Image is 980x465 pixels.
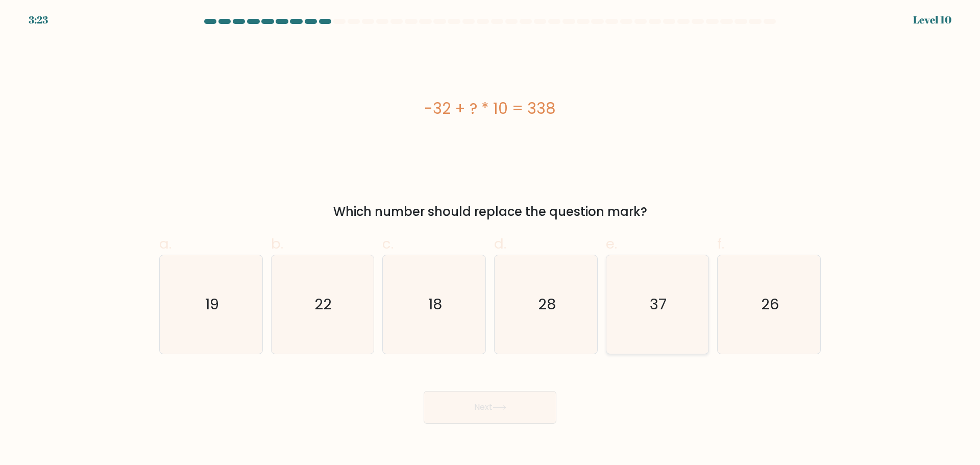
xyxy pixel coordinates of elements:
[494,234,506,254] span: d.
[424,391,556,424] button: Next
[650,294,667,314] text: 37
[29,12,48,28] div: 3:23
[913,12,951,28] div: Level 10
[165,203,815,221] div: Which number should replace the question mark?
[159,234,171,254] span: a.
[159,97,821,120] div: -32 + ? * 10 = 338
[538,294,556,314] text: 28
[271,234,283,254] span: b.
[315,294,332,314] text: 22
[428,294,442,314] text: 18
[717,234,724,254] span: f.
[205,294,219,314] text: 19
[761,294,779,314] text: 26
[606,234,617,254] span: e.
[382,234,394,254] span: c.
